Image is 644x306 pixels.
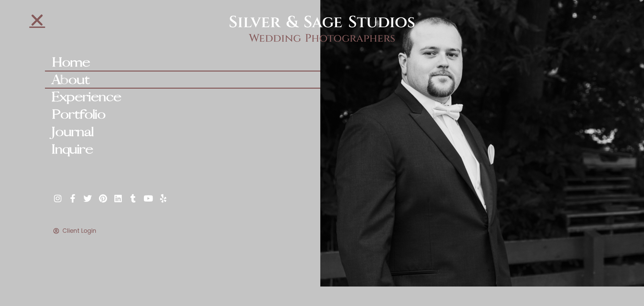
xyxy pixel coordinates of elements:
span: Client Login [61,227,96,234]
nav: Menu [45,54,320,159]
a: Experience [45,89,320,106]
a: Close [29,12,45,28]
a: Journal [45,124,320,141]
a: Inquire [45,141,320,159]
h2: Wedding Photographers [161,32,483,45]
a: About [45,72,320,89]
a: Portfolio [45,106,320,124]
h2: Silver & Sage Studios [161,13,483,32]
a: Home [45,54,320,72]
a: Client Login [53,227,320,234]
